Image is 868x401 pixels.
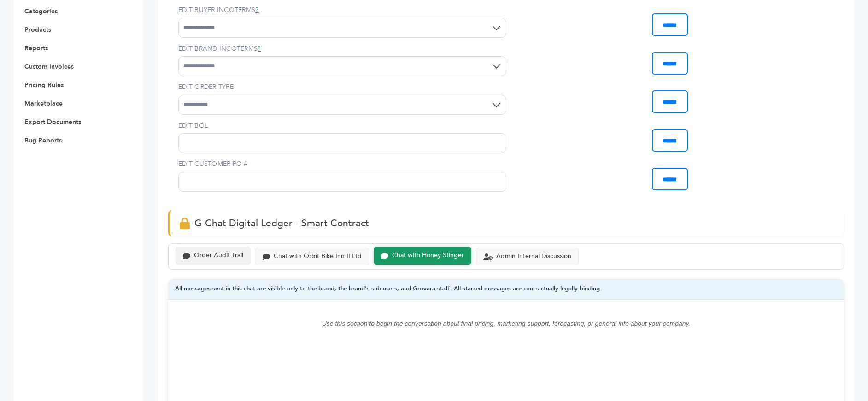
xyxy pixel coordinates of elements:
label: EDIT ORDER TYPE [178,83,506,92]
label: EDIT CUSTOMER PO # [178,159,506,169]
label: EDIT BRAND INCOTERMS [178,44,506,53]
a: Export Documents [24,118,81,126]
label: EDIT BOL [178,121,506,130]
a: Products [24,25,51,34]
a: Marketplace [24,99,63,108]
a: ? [258,44,261,53]
p: Use this section to begin the conversation about final pricing, marketing support, forecasting, o... [187,318,826,329]
div: Chat with Honey Stinger [392,252,464,259]
a: Bug Reports [24,136,62,145]
a: Custom Invoices [24,62,74,71]
a: Reports [24,44,48,53]
div: All messages sent in this chat are visible only to the brand, the brand's sub-users, and Grovara ... [168,279,844,300]
div: Chat with Orbit Bike Inn II Ltd [274,253,362,260]
div: Admin Internal Discussion [496,253,571,260]
a: ? [255,6,258,14]
label: EDIT BUYER INCOTERMS [178,6,506,15]
a: Pricing Rules [24,81,64,89]
a: Categories [24,7,58,16]
div: Order Audit Trail [194,252,243,259]
span: G-Chat Digital Ledger - Smart Contract [194,217,369,230]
